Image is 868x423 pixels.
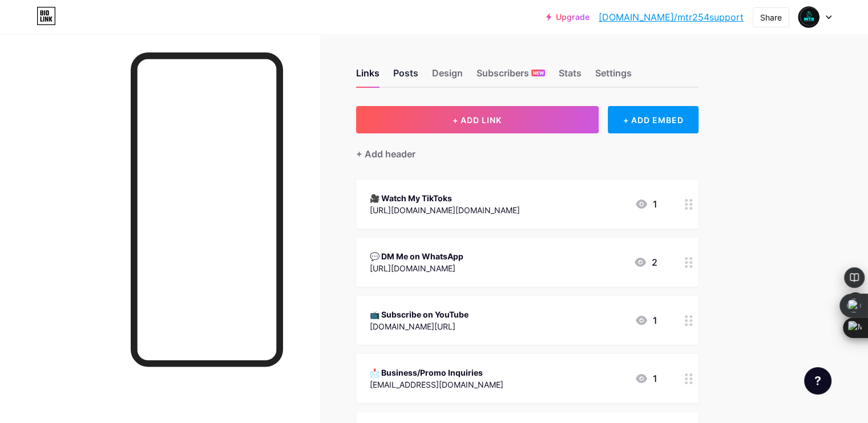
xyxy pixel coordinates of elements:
div: [EMAIL_ADDRESS][DOMAIN_NAME] [370,379,503,391]
div: Stats [559,66,582,87]
div: 📺 Subscribe on YouTube [370,308,469,320]
div: [URL][DOMAIN_NAME][DOMAIN_NAME] [370,204,520,216]
div: [DOMAIN_NAME][URL] [370,320,469,332]
div: Settings [595,66,632,87]
div: Design [432,66,463,87]
div: [URL][DOMAIN_NAME] [370,262,463,274]
div: Posts [393,66,418,87]
button: + ADD LINK [356,106,599,133]
div: Share [760,11,782,23]
div: 1 [635,197,657,211]
span: NEW [533,70,544,76]
div: 1 [635,314,657,327]
div: 🎥 Watch My TikToks [370,192,520,204]
span: + ADD LINK [453,115,502,125]
div: Subscribers [477,66,545,87]
div: 📩 Business/Promo Inquiries [370,367,503,379]
img: mtr254support [798,6,819,28]
div: 💬 DM Me on WhatsApp [370,250,463,262]
div: 1 [635,372,657,385]
div: 2 [633,255,657,269]
div: Links [356,66,380,87]
div: + ADD EMBED [608,106,699,133]
a: [DOMAIN_NAME]/mtr254support [599,10,744,24]
a: Upgrade [546,13,590,22]
div: + Add header [356,147,415,161]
